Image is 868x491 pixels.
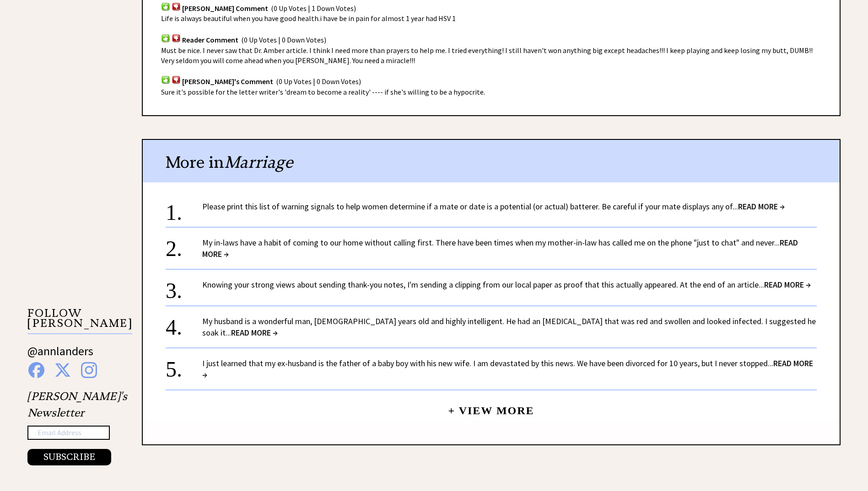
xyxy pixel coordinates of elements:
[166,279,202,296] div: 3.
[448,397,534,416] a: + View More
[202,279,811,290] a: Knowing your strong views about sending thank-you notes, I'm sending a clipping from our local pa...
[161,87,485,96] span: Sure it's possible for the letter writer's 'dream to become a reality' ---- if she's willing to b...
[276,77,361,86] span: (0 Up Votes | 0 Down Votes)
[27,449,111,465] button: SUBSCRIBE
[81,362,97,378] img: instagram%20blue.png
[166,358,202,374] div: 5.
[28,362,44,378] img: facebook%20blue.png
[161,46,813,65] span: Must be nice. I never saw that Dr. Amber article. I think I need more than prayers to help me. I ...
[27,426,110,440] input: Email Address
[172,2,181,11] img: votdown.png
[27,388,127,466] div: [PERSON_NAME]'s Newsletter
[54,362,71,378] img: x%20blue.png
[182,4,268,13] span: [PERSON_NAME] Comment
[161,2,170,11] img: votup.png
[202,358,813,380] span: READ MORE →
[202,237,798,259] a: My in-laws have a habit of coming to our home without calling first. There have been times when m...
[166,201,202,218] div: 1.
[161,75,170,84] img: votup.png
[172,34,181,43] img: votdown.png
[202,316,816,338] a: My husband is a wonderful man, [DEMOGRAPHIC_DATA] years old and highly intelligent. He had an [ME...
[224,152,293,172] span: Marriage
[27,308,132,334] p: FOLLOW [PERSON_NAME]
[241,35,326,44] span: (0 Up Votes | 0 Down Votes)
[27,343,93,368] a: @annlanders
[202,201,785,212] a: Please print this list of warning signals to help women determine if a mate or date is a potentia...
[231,327,278,338] span: READ MORE →
[172,75,181,84] img: votdown.png
[166,237,202,254] div: 2.
[202,358,813,380] a: I just learned that my ex-husband is the father of a baby boy with his new wife. I am devastated ...
[161,34,170,43] img: votup.png
[182,35,238,44] span: Reader Comment
[271,4,356,13] span: (0 Up Votes | 1 Down Votes)
[202,237,798,259] span: READ MORE →
[143,140,840,182] div: More in
[182,77,273,86] span: [PERSON_NAME]'s Comment
[166,315,202,332] div: 4.
[738,201,785,212] span: READ MORE →
[764,279,811,290] span: READ MORE →
[161,14,456,23] span: Life is always beautiful when you have good health.i have be in pain for almost 1 year had HSV 1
